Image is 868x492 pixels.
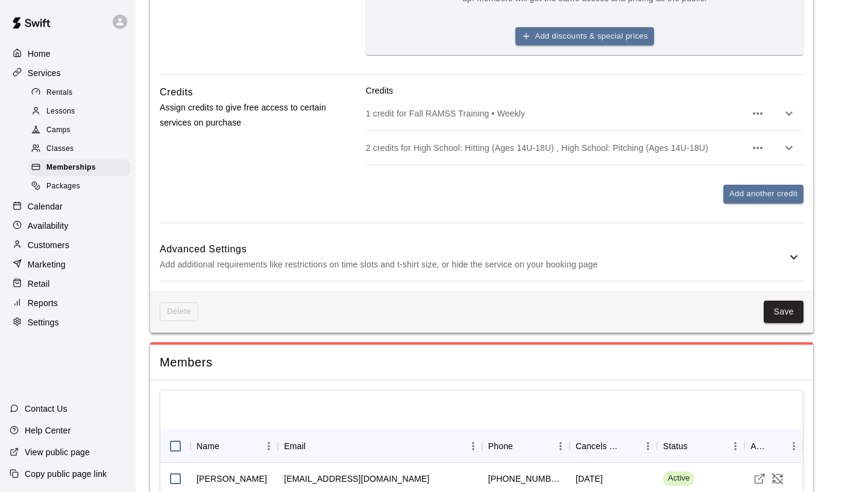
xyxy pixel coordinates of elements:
span: Camps [46,124,71,136]
div: +16512261860 [488,473,564,485]
div: October 01 2025 [576,473,603,485]
div: Email [284,429,306,463]
button: Sort [513,438,530,455]
div: Packages [29,178,131,195]
span: Rentals [46,87,73,99]
p: Settings [28,316,59,328]
button: Menu [552,437,570,455]
p: Calendar [28,200,63,212]
div: Cancels Date [576,429,622,463]
button: Sort [306,438,322,455]
button: Sort [768,438,785,455]
button: Save [764,301,804,323]
h6: Advanced Settings [160,241,787,257]
button: Add another credit [723,185,804,203]
a: Availability [10,217,126,235]
div: Rentals [29,85,131,101]
button: Sort [219,438,236,455]
p: View public page [25,446,90,458]
div: Memberships [29,159,131,176]
button: Menu [785,437,803,455]
a: Memberships [29,159,136,177]
span: Lessons [46,106,75,118]
a: Packages [29,177,136,196]
div: bbright81@yahoo.com [284,473,429,485]
p: 1 credit for Fall RAMSS Training • Weekly [366,107,746,120]
a: Classes [29,140,136,159]
button: Menu [639,437,657,455]
button: Add discounts & special prices [515,27,654,46]
div: Classes [29,141,131,158]
div: Advanced SettingsAdd additional requirements like restrictions on time slots and t-shirt size, or... [160,233,804,281]
p: Services [28,67,61,79]
span: This membership cannot be deleted since it still has members [160,302,198,321]
a: Camps [29,121,136,140]
div: 1 credit for Fall RAMSS Training • Weekly [366,97,804,130]
p: Customers [28,239,69,251]
span: Memberships [46,162,96,174]
p: Home [28,48,51,60]
button: Cancel Membership [769,470,787,488]
span: Members [160,354,804,371]
a: Visit customer profile [750,470,769,488]
p: Assign credits to give free access to certain services on purchase [160,100,327,130]
p: Add additional requirements like restrictions on time slots and t-shirt size, or hide the service... [160,257,787,272]
div: Name [197,429,219,463]
p: Retail [28,278,50,290]
button: Menu [260,437,278,455]
a: Customers [10,236,126,254]
span: Classes [46,143,74,155]
a: Home [10,45,126,63]
a: Settings [10,313,126,331]
div: Status [663,429,688,463]
div: Phone [488,429,513,463]
div: Status [657,429,744,463]
p: Copy public page link [25,468,107,480]
div: Name [190,429,278,463]
div: 2 credits for High School: Hitting (Ages 14U-18U) , High School: Pitching (Ages 14U-18U) [366,131,804,165]
p: Reports [28,297,58,309]
div: Cancels Date [570,429,657,463]
div: Camps [29,122,131,139]
a: Calendar [10,197,126,216]
div: Grady Bright [197,473,267,485]
h6: Credits [160,85,193,100]
div: Actions [744,429,803,463]
a: Reports [10,294,126,312]
p: Help Center [25,424,71,436]
p: Availability [28,220,69,232]
a: Lessons [29,102,136,121]
p: Marketing [28,258,66,270]
div: Lessons [29,103,131,120]
a: Services [10,64,126,82]
button: Menu [464,437,482,455]
p: Credits [366,85,804,97]
span: Active [663,473,694,484]
p: 2 credits for High School: Hitting (Ages 14U-18U) , High School: Pitching (Ages 14U-18U) [366,142,746,154]
div: Actions [750,429,768,463]
button: Sort [688,438,705,455]
div: Email [278,429,482,463]
a: Rentals [29,83,136,102]
button: Menu [726,437,744,455]
a: Retail [10,275,126,293]
div: Phone [482,429,570,463]
a: Marketing [10,255,126,273]
button: Sort [622,438,639,455]
span: Packages [46,181,80,193]
p: Contact Us [25,403,68,415]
